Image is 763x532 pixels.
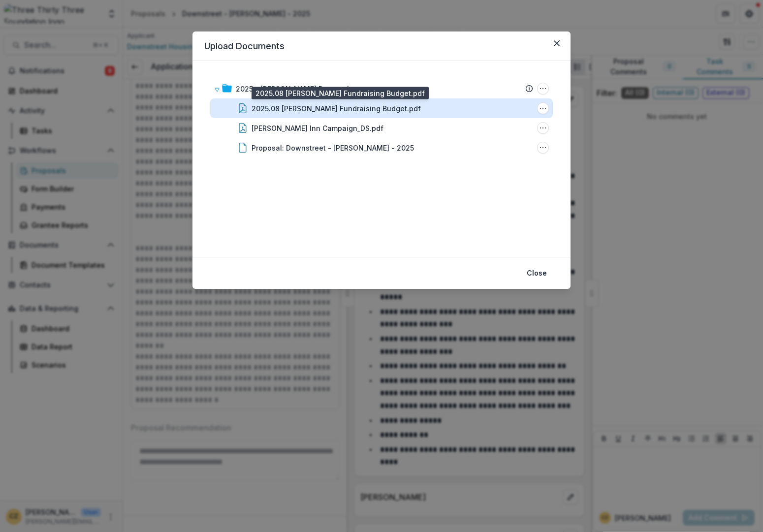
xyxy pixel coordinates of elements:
button: Close [549,35,565,51]
div: Proposal: Downstreet - [PERSON_NAME] - 2025Proposal: Downstreet - Speranza - 2025 Options [210,138,553,157]
button: 2025.08 Speranza Fundraising Budget.pdf Options [537,102,549,114]
button: Speranza Inn Campaign_DS.pdf Options [537,122,549,134]
button: 2025 - Speranza Proposal Options [537,83,549,94]
div: Proposal: Downstreet - [PERSON_NAME] - 2025 [252,143,414,153]
div: 2025 - [PERSON_NAME] Proposal [236,84,349,94]
div: 2025 - [PERSON_NAME] Proposal2025 - Speranza Proposal Options2025.08 [PERSON_NAME] Fundraising Bu... [210,79,553,157]
div: [PERSON_NAME] Inn Campaign_DS.pdf [252,123,383,133]
div: 2025.08 [PERSON_NAME] Fundraising Budget.pdf [252,103,421,114]
button: Close [521,265,553,281]
div: 2025 - [PERSON_NAME] Proposal2025 - Speranza Proposal Options [210,79,553,98]
div: [PERSON_NAME] Inn Campaign_DS.pdfSperanza Inn Campaign_DS.pdf Options [210,118,553,138]
button: Proposal: Downstreet - Speranza - 2025 Options [537,142,549,154]
header: Upload Documents [192,31,571,61]
div: 2025.08 [PERSON_NAME] Fundraising Budget.pdf2025.08 Speranza Fundraising Budget.pdf Options [210,98,553,118]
